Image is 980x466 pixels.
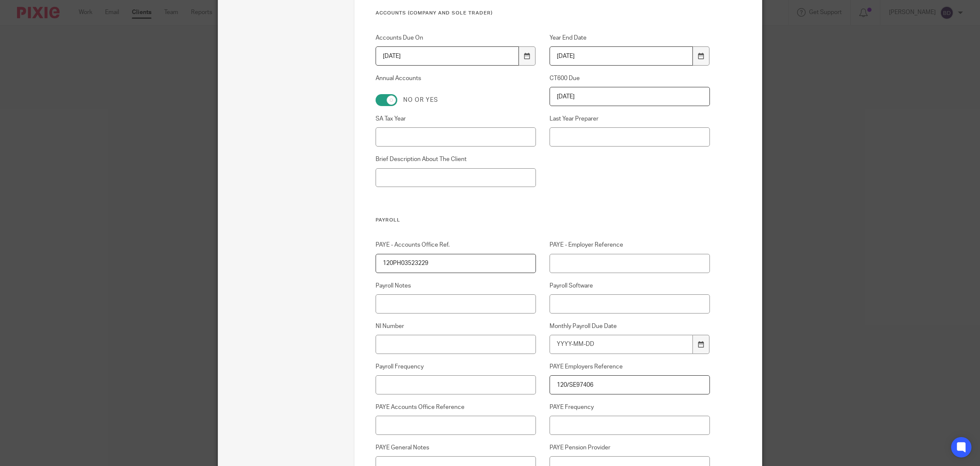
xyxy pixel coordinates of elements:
[403,96,438,104] label: No or yes
[376,155,536,164] label: Brief Description About The Client
[376,115,536,123] label: SA Tax Year
[550,335,693,354] input: YYYY-MM-DD
[376,241,536,249] label: PAYE - Accounts Office Ref.
[376,74,536,88] label: Annual Accounts
[550,241,710,249] label: PAYE - Employer Reference
[376,362,536,371] label: Payroll Frequency
[376,322,536,331] label: NI Number
[376,282,536,290] label: Payroll Notes
[550,403,710,411] label: PAYE Frequency
[376,443,536,452] label: PAYE General Notes
[550,46,693,66] input: YYYY-MM-DD
[550,443,710,452] label: PAYE Pension Provider
[376,217,710,224] h3: Payroll
[550,74,710,83] label: CT600 Due
[550,115,710,123] label: Last Year Preparer
[376,10,710,17] h3: Accounts (Company and Sole trader)
[550,282,710,290] label: Payroll Software
[550,34,710,42] label: Year End Date
[550,362,710,371] label: PAYE Employers Reference
[376,34,536,42] label: Accounts Due On
[550,322,710,331] label: Monthly Payroll Due Date
[376,403,536,411] label: PAYE Accounts Office Reference
[376,46,519,66] input: YYYY-MM-DD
